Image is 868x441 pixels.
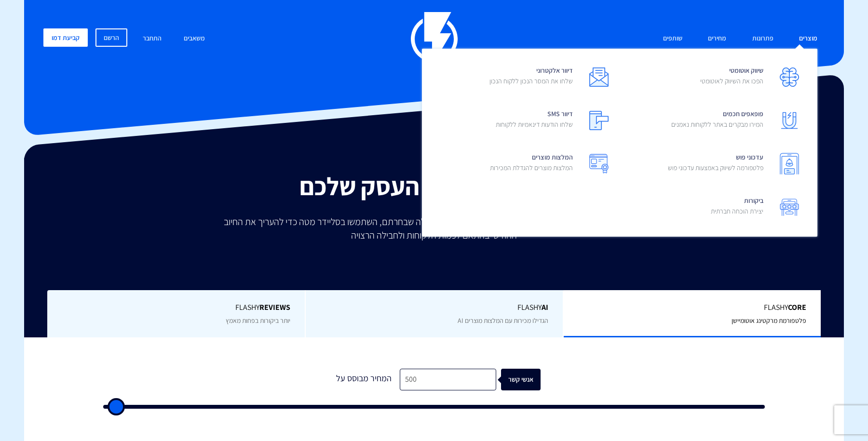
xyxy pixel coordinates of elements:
span: הגדילו מכירות עם המלצות מוצרים AI [458,316,548,325]
a: דיוור אלקטרונישלחו את המסר הנכון ללקוח הנכון [429,56,620,99]
a: פופאפים חכמיםהמירו מבקרים באתר ללקוחות נאמנים [620,99,810,143]
a: פתרונות [745,28,781,49]
span: שיווק אוטומטי [700,63,763,91]
a: דיוור SMSשלחו הודעות דינאמיות ללקוחות [429,99,620,143]
b: Core [788,302,806,312]
a: קביעת דמו [43,28,88,47]
a: משאבים [176,28,212,49]
p: שלחו הודעות דינאמיות ללקוחות [496,120,573,129]
span: ביקורות [711,193,763,221]
a: התחבר [136,28,169,49]
a: ביקורותיצירת הוכחה חברתית [620,186,810,229]
span: דיוור אלקטרוני [489,63,573,91]
span: המלצות מוצרים [490,150,573,177]
b: REVIEWS [259,302,290,312]
a: הרשם [95,28,127,47]
span: Flashy [320,302,548,313]
p: המלצות מוצרים להגדלת המכירות [490,163,573,173]
a: עדכוני פושפלטפורמה לשיווק באמצעות עדכוני פוש [620,143,810,186]
p: שלחו את המסר הנכון ללקוח הנכון [489,76,573,86]
a: המלצות מוצריםהמלצות מוצרים להגדלת המכירות [429,143,620,186]
a: מחירים [701,28,733,49]
p: יצירת הוכחה חברתית [711,206,763,216]
span: עדכוני פוש [668,150,763,177]
span: פופאפים חכמים [671,107,763,134]
p: המחיר החודשי משתנה בהתאם לכמות אנשי הקשר בחשבון ולחבילה שבחרתם, השתמשו בסליידר מטה כדי להעריך את ... [217,215,651,242]
span: Flashy [578,302,806,313]
span: פלטפורמת מרקטינג אוטומיישן [732,316,806,325]
span: יותר ביקורות בפחות מאמץ [226,316,290,325]
h2: גדלים ביחד עם העסק שלכם [31,173,837,200]
a: שיווק אוטומטיהפכו את השיווק לאוטומטי [620,56,810,99]
a: שותפים [656,28,690,49]
div: אנשי קשר [506,369,545,390]
div: המחיר מבוסס על [327,369,400,390]
span: דיוור SMS [496,107,573,134]
p: המירו מבקרים באתר ללקוחות נאמנים [671,120,763,129]
p: פלטפורמה לשיווק באמצעות עדכוני פוש [668,163,763,173]
p: הפכו את השיווק לאוטומטי [700,76,763,86]
span: Flashy [62,302,290,313]
a: מוצרים [792,28,825,49]
b: AI [542,302,548,312]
